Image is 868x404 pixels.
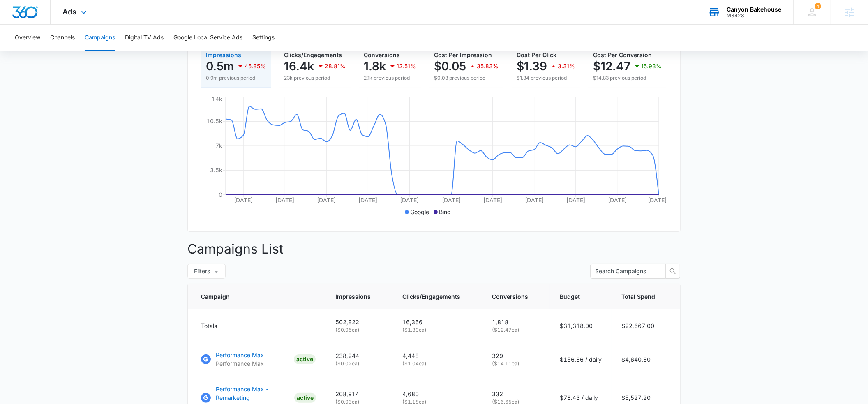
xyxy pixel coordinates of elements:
p: 0.9m previous period [206,74,266,82]
p: ( $1.39 ea) [402,326,472,334]
p: 3.31% [558,63,575,69]
span: Clicks/Engagements [402,292,460,301]
p: $1.39 [517,60,547,73]
tspan: [DATE] [317,196,336,203]
span: Ads [63,7,77,16]
p: ( $12.47 ea) [492,326,540,334]
tspan: [DATE] [525,196,544,203]
div: notifications count [815,3,821,9]
tspan: 14k [212,95,222,102]
a: Google AdsPerformance MaxPerformance MaxACTIVE [201,351,316,368]
tspan: [DATE] [234,196,253,203]
p: 35.83% [477,63,499,69]
p: $78.43 / daily [560,393,602,402]
p: Performance Max [216,351,264,359]
div: account id [727,13,781,18]
p: Bing [439,208,451,216]
span: Clicks/Engagements [284,51,342,58]
p: 4,448 [402,351,472,360]
p: ( $1.04 ea) [402,360,472,367]
p: $1.34 previous period [517,74,575,82]
tspan: [DATE] [648,196,667,203]
tspan: [DATE] [608,196,627,203]
div: ACTIVE [294,393,316,403]
p: $12.47 [593,60,630,73]
button: Filters [187,264,226,279]
p: 12.51% [397,63,416,69]
span: Impressions [206,51,241,58]
span: Total Spend [621,292,655,301]
span: Campaign [201,292,304,301]
img: Google Ads [201,393,211,403]
div: Totals [201,321,316,330]
p: 208,914 [335,390,383,398]
span: Cost Per Conversion [593,51,652,58]
span: Cost Per Click [517,51,556,58]
p: $31,318.00 [560,321,602,330]
span: Cost Per Impression [434,51,492,58]
p: Google [411,208,429,216]
p: $0.05 [434,60,466,73]
td: $4,640.80 [612,342,680,376]
p: 28.81% [325,63,346,69]
p: 4,680 [402,390,472,398]
button: Google Local Service Ads [173,25,242,51]
p: 23k previous period [284,74,346,82]
p: 329 [492,351,540,360]
tspan: [DATE] [275,196,294,203]
p: $14.83 previous period [593,74,662,82]
p: 15.93% [641,63,662,69]
tspan: 0 [219,191,222,198]
button: Campaigns [85,25,115,51]
button: search [665,264,680,279]
span: Budget [560,292,590,301]
p: 238,244 [335,351,383,360]
span: Conversions [492,292,528,301]
tspan: [DATE] [483,196,502,203]
p: 502,822 [335,318,383,326]
p: 2.1k previous period [364,74,416,82]
tspan: 10.5k [206,118,222,125]
input: Search Campaigns [595,267,654,276]
p: 45.85% [245,63,266,69]
span: Filters [194,267,210,276]
p: ( $0.05 ea) [335,326,383,334]
p: Performance Max [216,359,264,368]
tspan: 7k [215,142,222,149]
p: $156.86 / daily [560,355,602,364]
p: $0.03 previous period [434,74,499,82]
div: ACTIVE [294,354,316,364]
p: Campaigns List [187,239,681,259]
p: ( $14.11 ea) [492,360,540,367]
p: 0.5m [206,60,234,73]
tspan: [DATE] [400,196,419,203]
td: $22,667.00 [612,309,680,342]
img: Google Ads [201,354,211,364]
span: 4 [815,3,821,9]
p: 1,818 [492,318,540,326]
button: Settings [252,25,275,51]
p: ( $0.02 ea) [335,360,383,367]
p: 16.4k [284,60,314,73]
p: 16,366 [402,318,472,326]
tspan: [DATE] [359,196,378,203]
span: Impressions [335,292,371,301]
p: 1.8k [364,60,386,73]
tspan: [DATE] [442,196,461,203]
span: search [666,268,680,275]
p: 332 [492,390,540,398]
button: Channels [50,25,75,51]
p: Performance Max - Remarketing [216,385,291,402]
span: Conversions [364,51,400,58]
tspan: [DATE] [566,196,585,203]
tspan: 3.5k [210,166,222,173]
button: Overview [15,25,40,51]
div: account name [727,6,781,13]
button: Digital TV Ads [125,25,164,51]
